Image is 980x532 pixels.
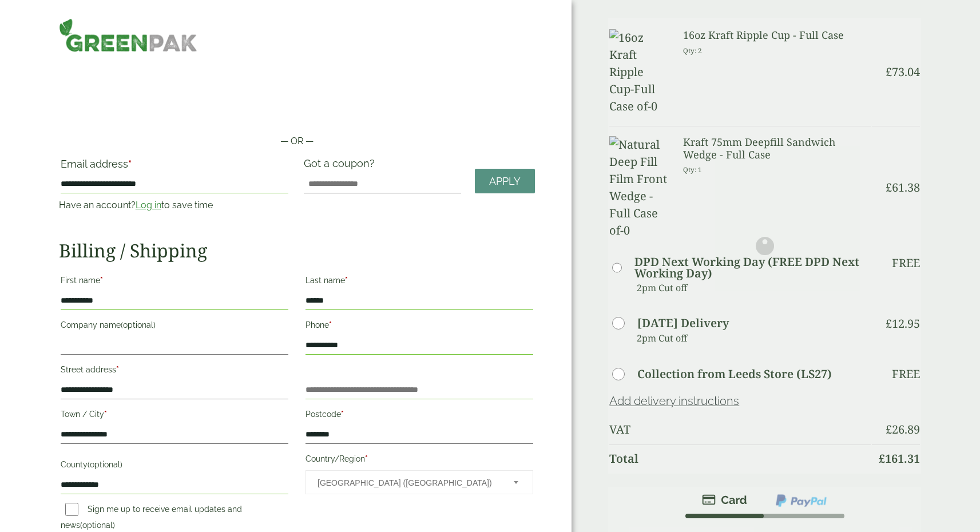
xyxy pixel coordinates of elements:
span: (optional) [88,460,122,469]
label: Email address [61,159,288,175]
span: Apply [489,175,521,188]
label: Last name [305,272,533,292]
a: Apply [475,169,535,193]
label: First name [61,272,288,292]
abbr: required [100,276,103,285]
iframe: Secure payment button frame [59,98,535,121]
p: Have an account? to save time [59,198,290,212]
a: Log in [136,200,161,211]
label: Postcode [305,406,533,426]
abbr: required [128,158,132,170]
label: Street address [61,362,288,381]
label: Got a coupon? [304,157,379,175]
abbr: required [329,320,332,329]
abbr: required [365,454,368,463]
abbr: required [341,410,344,419]
span: United Kingdom (UK) [318,471,498,495]
img: GreenPak Supplies [59,18,198,52]
span: (optional) [80,521,115,530]
input: Sign me up to receive email updates and news(optional) [65,503,78,516]
label: County [61,456,288,476]
h2: Billing / Shipping [59,240,535,261]
span: (optional) [121,320,156,329]
abbr: required [116,365,119,374]
label: Company name [61,317,288,336]
span: Country/Region [305,470,533,494]
label: Town / City [61,406,288,426]
abbr: required [104,410,107,419]
label: Country/Region [305,451,533,470]
abbr: required [345,276,348,285]
p: — OR — [59,134,535,148]
label: Phone [305,317,533,336]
